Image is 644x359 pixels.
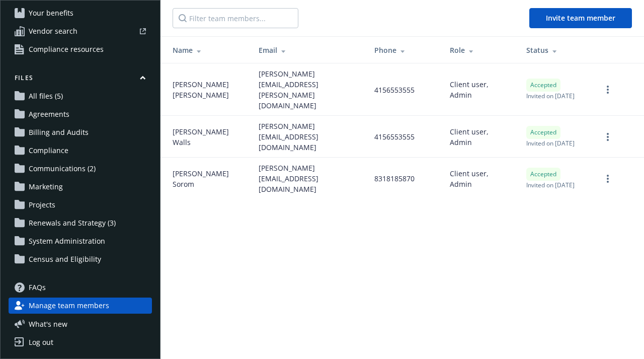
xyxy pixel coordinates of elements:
span: Renewals and Strategy (3) [29,215,116,231]
a: Vendor search [9,23,152,39]
span: Accepted [530,81,556,90]
span: Your benefits [29,5,73,21]
span: [PERSON_NAME][EMAIL_ADDRESS][DOMAIN_NAME] [259,121,358,153]
div: Log out [29,334,53,350]
span: Census and Eligibility [29,251,101,267]
span: Client user, Admin [450,79,510,100]
a: All files (5) [9,88,152,104]
a: more [602,131,614,143]
span: Invited on [DATE] [526,139,575,148]
span: 4156553555 [374,85,415,95]
a: Your benefits [9,5,152,21]
a: Projects [9,197,152,213]
div: Phone [374,45,434,55]
div: Role [450,45,510,55]
a: FAQs [9,279,152,296]
a: Agreements [9,106,152,122]
a: Marketing [9,179,152,195]
div: Email [259,45,358,55]
a: more [602,84,614,96]
span: Compliance [29,142,68,159]
span: Invite team member [546,13,615,23]
span: Client user, Admin [450,126,510,148]
span: Projects [29,197,55,213]
span: 8318185870 [374,173,415,184]
button: What's new [9,319,84,329]
span: System Administration [29,233,105,249]
button: Files [9,74,152,86]
span: Manage team members [29,298,109,314]
a: Communications (2) [9,161,152,177]
span: [PERSON_NAME] Sorom [173,168,243,189]
span: Communications (2) [29,161,96,177]
span: Client user, Admin [450,168,510,189]
span: Vendor search [29,23,77,39]
span: 4156553555 [374,131,415,142]
a: Compliance resources [9,41,152,57]
span: Compliance resources [29,41,104,57]
span: Marketing [29,179,63,195]
span: Agreements [29,106,69,122]
input: Filter team members... [173,8,298,28]
span: FAQs [29,279,46,296]
a: Billing and Audits [9,124,152,140]
div: Name [173,45,243,55]
span: [PERSON_NAME][EMAIL_ADDRESS][DOMAIN_NAME] [259,163,358,194]
a: Census and Eligibility [9,251,152,267]
span: Invited on [DATE] [526,92,575,100]
a: more [602,173,614,185]
span: Invited on [DATE] [526,181,575,189]
button: Invite team member [529,8,632,28]
span: [PERSON_NAME][EMAIL_ADDRESS][PERSON_NAME][DOMAIN_NAME] [259,68,358,111]
span: [PERSON_NAME] [PERSON_NAME] [173,79,243,100]
a: System Administration [9,233,152,249]
span: Billing and Audits [29,124,89,140]
span: What ' s new [29,319,67,329]
span: [PERSON_NAME] Walls [173,126,243,148]
div: Status [526,45,586,55]
span: All files (5) [29,88,63,104]
a: Renewals and Strategy (3) [9,215,152,231]
a: Compliance [9,142,152,159]
span: Accepted [530,170,556,179]
span: Accepted [530,128,556,137]
a: Manage team members [9,298,152,314]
